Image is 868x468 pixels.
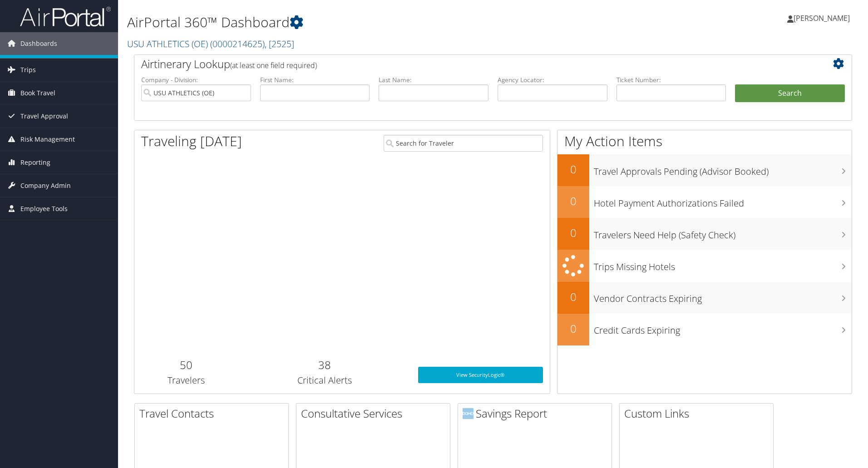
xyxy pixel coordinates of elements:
[141,374,232,387] h3: Travelers
[557,250,852,282] a: Trips Missing Hotels
[594,288,852,305] h3: Vendor Contracts Expiring
[139,406,288,421] h2: Travel Contacts
[557,132,852,151] h1: My Action Items
[20,32,57,55] span: Dashboards
[418,367,543,383] a: View SecurityLogic®
[230,60,317,70] span: (at least one field required)
[379,75,488,84] label: Last Name:
[557,321,589,336] h2: 0
[127,13,615,32] h1: AirPortal 360™ Dashboard
[463,408,473,419] img: domo-logo.png
[20,105,68,128] span: Travel Approval
[498,75,607,84] label: Agency Locator:
[624,406,773,421] h2: Custom Links
[384,135,543,152] input: Search for Traveler
[557,289,589,305] h2: 0
[301,406,450,421] h2: Consultative Services
[594,192,852,210] h3: Hotel Payment Authorizations Failed
[557,162,589,177] h2: 0
[735,84,845,103] button: Search
[794,13,850,23] span: [PERSON_NAME]
[20,128,75,151] span: Risk Management
[245,374,404,387] h3: Critical Alerts
[594,320,852,337] h3: Credit Cards Expiring
[616,75,726,84] label: Ticket Number:
[787,5,859,32] a: [PERSON_NAME]
[20,151,50,174] span: Reporting
[557,186,852,218] a: 0Hotel Payment Authorizations Failed
[20,59,36,81] span: Trips
[245,357,404,373] h2: 38
[594,224,852,241] h3: Travelers Need Help (Safety Check)
[141,56,785,72] h2: Airtinerary Lookup
[265,38,294,50] span: , [ 2525 ]
[260,75,370,84] label: First Name:
[557,314,852,345] a: 0Credit Cards Expiring
[557,193,589,209] h2: 0
[20,82,55,104] span: Book Travel
[20,197,68,220] span: Employee Tools
[557,154,852,186] a: 0Travel Approvals Pending (Advisor Booked)
[557,225,589,241] h2: 0
[127,38,294,50] a: USU ATHLETICS (OE)
[594,161,852,178] h3: Travel Approvals Pending (Advisor Booked)
[20,174,71,197] span: Company Admin
[141,132,242,151] h1: Traveling [DATE]
[20,6,111,27] img: airportal-logo.png
[463,406,612,421] h2: Savings Report
[141,357,232,373] h2: 50
[141,75,251,84] label: Company - Division:
[557,282,852,314] a: 0Vendor Contracts Expiring
[210,38,265,50] span: ( 0000214625 )
[557,218,852,250] a: 0Travelers Need Help (Safety Check)
[594,256,852,273] h3: Trips Missing Hotels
